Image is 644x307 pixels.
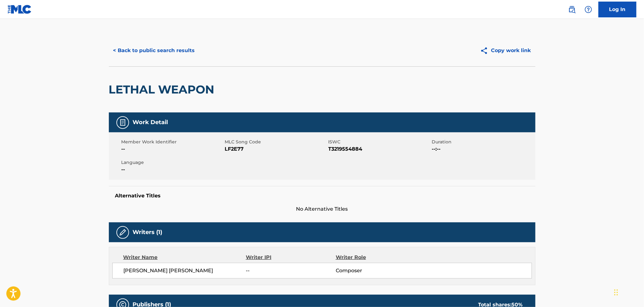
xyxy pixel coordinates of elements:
span: Language [121,159,223,166]
div: Help [582,3,595,16]
a: Log In [599,2,636,17]
span: --:-- [432,145,534,153]
span: -- [121,166,223,173]
span: LF2E77 [225,145,327,153]
h5: Work Detail [133,119,168,126]
h5: Alternative Titles [115,193,529,199]
a: Public Search [566,3,578,16]
img: search [568,6,576,13]
img: Copy work link [480,47,491,55]
img: Work Detail [119,119,127,126]
div: Writer IPI [246,254,336,261]
img: Writers [119,229,127,236]
span: Composer [336,267,417,274]
h5: Writers (1) [133,229,162,236]
div: Writer Role [336,254,417,261]
img: MLC Logo [8,5,32,14]
button: Copy work link [476,43,535,58]
img: help [585,6,592,13]
span: -- [246,267,335,274]
span: Member Work Identifier [121,139,223,145]
span: ISWC [328,139,430,145]
span: Duration [432,139,534,145]
span: [PERSON_NAME] [PERSON_NAME] [124,267,246,274]
h2: LETHAL WEAPON [109,82,218,97]
span: -- [121,145,223,153]
iframe: Chat Widget [612,277,644,307]
span: T3219554884 [328,145,430,153]
div: Writer Name [123,254,246,261]
span: MLC Song Code [225,139,327,145]
div: Drag [614,283,618,302]
span: No Alternative Titles [109,205,535,213]
button: < Back to public search results [109,43,199,58]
